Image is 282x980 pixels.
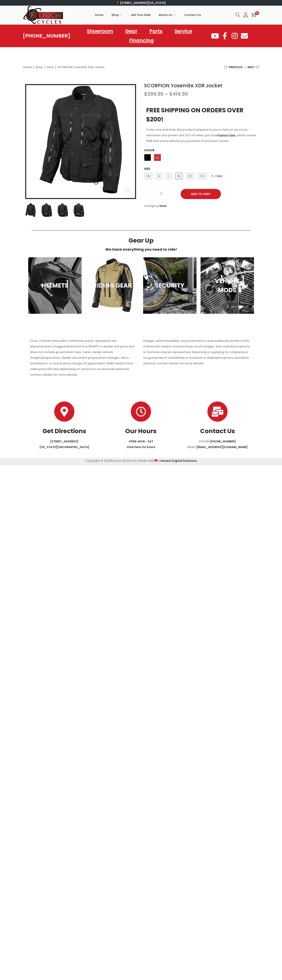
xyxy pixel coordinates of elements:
a: [PHONE_NUMBER] [210,439,236,443]
a: VEHICLE MODS [201,257,254,314]
h3: VEHICLE MODS [208,276,247,295]
a: Shop [111,6,123,24]
label: Color [144,148,154,152]
nav: Primary navigation [63,6,232,24]
h3: HELMETS [35,281,75,290]
a: Parts [145,27,166,36]
bdi: 414.95 [169,91,188,97]
span: Category: [144,203,259,209]
h3: Gear Up [4,238,278,244]
a: Service [171,27,196,36]
a: Gear [159,204,167,208]
span: / [33,64,34,70]
span: 2XL [186,173,195,179]
img: Product image [72,203,86,217]
h3: FREE SHIPPING ON ORDERS OVER $200! [146,106,257,124]
span: 3XL [198,173,207,179]
a: SECURITY [143,257,197,314]
span: $ [144,91,147,97]
input: Product quantity [144,191,178,197]
span: SCORPION Yosemite XDR Jacket [57,64,105,70]
a: Sell Your Ride [131,6,151,24]
a: Fusion Care [218,133,235,137]
p: Price, if shown and unless otherwise noted, represents the Manufacturer’s Suggested Retail Price ... [30,338,139,377]
a: Shop [35,65,43,69]
span: SM [144,173,153,179]
span: / [44,64,45,70]
span: Contact Us [184,10,201,20]
span: / [55,64,56,70]
a: 0 [251,13,256,17]
img: Woostify retina logo [23,6,63,24]
a: [STREET_ADDRESS][US_STATE][GEOGRAPHIC_DATA] [40,439,89,449]
span: Home [95,10,103,20]
img: Product image [40,203,54,217]
label: Size [144,167,150,171]
a: OPEN: MON - SATClick here for hours [127,439,155,449]
span: $ [169,91,173,97]
img: ❤ [154,459,157,462]
a: [EMAIL_ADDRESS][DOMAIN_NAME] [196,445,248,449]
p: PHONE: EMAIL: [179,439,256,450]
img: Product image [23,203,37,217]
a: Honest Digital Solutions [161,459,197,463]
h3: RIDING GEAR [93,281,132,290]
p: Images, where available, are presented as reasonable facsimiles of the offered unit and/or manufa... [143,338,252,366]
bdi: 399.95 [144,91,163,97]
a: Clear [209,173,225,179]
span: Fusion Cycles Inc. [111,459,137,463]
button: Add to Cart [181,189,221,199]
span: M [156,173,162,179]
p: Order now and have this product shipped to you or held at our store, whichever you prefer! Get 10... [146,127,257,144]
span: Sell Your Ride [131,10,151,20]
a: HELMETS [28,257,82,314]
a: Gear [121,27,141,36]
h6: We have everything you need to ride! [4,248,278,251]
a: Contact Us [207,401,228,422]
a: 📍 [STREET_ADDRESS][US_STATE] [116,1,166,5]
img: SCORPION Yosemite XDR Jacket [26,85,135,194]
span: L [165,173,172,179]
a: RIDING GEAR [86,257,139,314]
a: Our Hours [125,427,157,435]
a: Get Directions [43,427,86,435]
span: About Us [159,10,172,20]
span: Next [248,64,255,70]
a: Home [23,65,32,69]
a: Previous [224,64,243,73]
a: Gear [46,65,54,69]
h3: SECURITY [150,281,189,290]
a: About Us [159,6,176,24]
a: Get Directions [54,401,74,422]
span: Previous [229,64,243,70]
span: Shop [111,10,119,20]
a: Our Hours [131,401,151,422]
a: Next [248,64,259,73]
nav: Menu [70,27,210,45]
a: [PHONE_NUMBER] [23,33,70,39]
a: Contact Us [200,427,235,435]
img: Product image [56,203,70,217]
span: XL [175,173,183,179]
a: Contact Us [184,6,201,24]
span: – [165,91,168,97]
a: Home [95,6,103,24]
a: Financing [125,36,158,45]
a: Showroom [83,27,117,36]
